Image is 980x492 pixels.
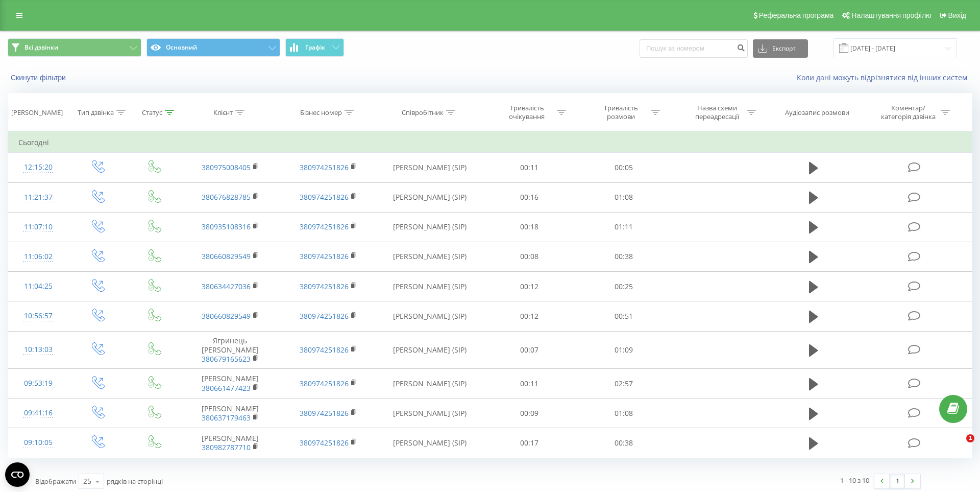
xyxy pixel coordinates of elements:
td: [PERSON_NAME] [181,428,279,458]
iframe: Intercom live chat [945,434,970,459]
div: 09:41:16 [18,403,58,423]
td: [PERSON_NAME] (SIP) [377,212,482,242]
td: [PERSON_NAME] [181,399,279,428]
a: 380974251826 [300,251,349,261]
td: 00:38 [576,428,670,458]
a: 380974251826 [300,379,349,388]
td: 01:08 [576,399,670,428]
div: 10:56:57 [18,306,58,326]
button: Open CMP widget [5,462,30,487]
div: Статус [142,108,162,117]
td: Сьогодні [8,132,972,153]
td: 01:11 [576,212,670,242]
button: Експорт [753,39,808,58]
td: Ягринець [PERSON_NAME] [181,331,279,369]
div: Аудіозапис розмови [785,108,849,117]
td: [PERSON_NAME] (SIP) [377,242,482,271]
input: Пошук за номером [640,39,748,58]
td: 00:12 [482,301,576,331]
td: 00:09 [482,399,576,428]
span: Графік [305,44,325,51]
td: 01:08 [576,182,670,212]
td: 02:57 [576,369,670,399]
div: Тривалість розмови [594,104,648,121]
td: [PERSON_NAME] (SIP) [377,331,482,369]
td: [PERSON_NAME] (SIP) [377,428,482,458]
td: [PERSON_NAME] (SIP) [377,369,482,399]
a: 1 [890,474,905,488]
div: Співробітник [402,108,444,117]
div: Коментар/категорія дзвінка [878,104,938,121]
a: 380974251826 [300,438,349,448]
button: Графік [285,38,344,57]
span: 1 [966,434,974,442]
div: 25 [83,476,91,486]
td: 00:07 [482,331,576,369]
div: 10:13:03 [18,340,58,360]
td: 00:18 [482,212,576,242]
a: 380679165623 [202,354,251,364]
td: 00:25 [576,272,670,301]
span: Налаштування профілю [851,11,931,19]
a: 380637179463 [202,413,251,423]
a: 380661477423 [202,383,251,393]
a: 380974251826 [300,345,349,355]
a: 380974251826 [300,192,349,202]
div: 1 - 10 з 10 [840,475,869,485]
div: 09:53:19 [18,373,58,393]
div: Тривалість очікування [500,104,554,121]
span: рядків на сторінці [107,477,163,486]
span: Всі дзвінки [24,43,58,52]
td: 00:05 [576,153,670,182]
td: [PERSON_NAME] (SIP) [377,153,482,182]
div: Бізнес номер [300,108,342,117]
span: Вихід [948,11,966,19]
span: Реферальна програма [759,11,834,19]
a: Коли дані можуть відрізнятися вiд інших систем [797,73,972,82]
a: 380634427036 [202,282,251,291]
a: 380676828785 [202,192,251,202]
div: 11:04:25 [18,276,58,296]
a: 380974251826 [300,282,349,291]
a: 380974251826 [300,408,349,418]
div: Клієнт [213,108,233,117]
td: 00:51 [576,301,670,331]
td: 00:12 [482,272,576,301]
div: 11:21:37 [18,188,58,207]
a: 380982787710 [202,442,251,452]
button: Всі дзвінки [8,38,141,57]
a: 380975008405 [202,162,251,172]
div: 11:06:02 [18,247,58,267]
td: [PERSON_NAME] (SIP) [377,182,482,212]
td: 00:08 [482,242,576,271]
div: [PERSON_NAME] [11,108,63,117]
a: 380660829549 [202,311,251,321]
a: 380974251826 [300,222,349,231]
div: Назва схеми переадресації [690,104,744,121]
td: [PERSON_NAME] (SIP) [377,399,482,428]
div: 11:07:10 [18,217,58,237]
span: Відображати [35,477,76,486]
button: Основний [146,38,280,57]
td: [PERSON_NAME] (SIP) [377,272,482,301]
a: 380935108316 [202,222,251,231]
div: Тип дзвінка [78,108,114,117]
a: 380660829549 [202,251,251,261]
a: 380974251826 [300,311,349,321]
td: 00:11 [482,369,576,399]
td: 01:09 [576,331,670,369]
div: 12:15:20 [18,157,58,177]
td: 00:38 [576,242,670,271]
td: 00:17 [482,428,576,458]
td: 00:16 [482,182,576,212]
td: 00:11 [482,153,576,182]
a: 380974251826 [300,162,349,172]
div: 09:10:05 [18,433,58,453]
button: Скинути фільтри [8,73,71,82]
td: [PERSON_NAME] (SIP) [377,301,482,331]
td: [PERSON_NAME] [181,369,279,399]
